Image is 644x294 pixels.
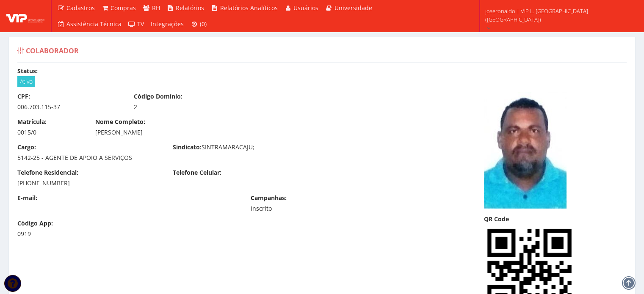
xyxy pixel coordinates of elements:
[176,4,204,12] span: Relatórios
[134,92,182,101] label: Código Domínio:
[484,215,509,223] label: QR Code
[17,118,47,126] label: Matrícula:
[251,194,287,202] label: Campanhas:
[54,16,125,32] a: Assistência Técnica
[220,4,278,12] span: Relatórios Analíticos
[17,168,78,177] label: Telefone Residencial:
[187,16,210,32] a: (0)
[152,4,160,12] span: RH
[95,118,145,126] label: Nome Completo:
[95,128,394,137] div: [PERSON_NAME]
[166,143,322,154] div: SINTRAMARACAJU;
[173,168,221,177] label: Telefone Celular:
[485,7,633,24] span: joseronaldo | VIP L. [GEOGRAPHIC_DATA] ([GEOGRAPHIC_DATA])
[17,179,160,187] div: [PHONE_NUMBER]
[17,67,38,75] label: Status:
[17,128,83,137] div: 0015/0
[17,230,83,238] div: 0919
[66,20,122,28] span: Assistência Técnica
[17,92,30,101] label: CPF:
[6,10,44,22] img: logo
[17,219,53,228] label: Código App:
[151,20,184,28] span: Integrações
[173,143,202,151] label: Sindicato:
[484,92,567,209] img: 1a6f171e665abe28c54ab656025271e9.jpeg
[17,103,121,111] div: 006.703.115-37
[17,154,160,162] div: 5142-25 - AGENTE DE APOIO A SERVIÇOS
[66,4,95,12] span: Cadastros
[125,16,148,32] a: TV
[17,143,36,151] label: Cargo:
[334,4,372,12] span: Universidade
[251,204,354,213] div: Inscrito
[293,4,318,12] span: Usuários
[17,194,37,202] label: E-mail:
[17,76,35,87] span: Ativo
[147,16,187,32] a: Integrações
[111,4,136,12] span: Compras
[26,46,79,55] span: Colaborador
[134,103,238,111] div: 2
[200,20,207,28] span: (0)
[137,20,144,28] span: TV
